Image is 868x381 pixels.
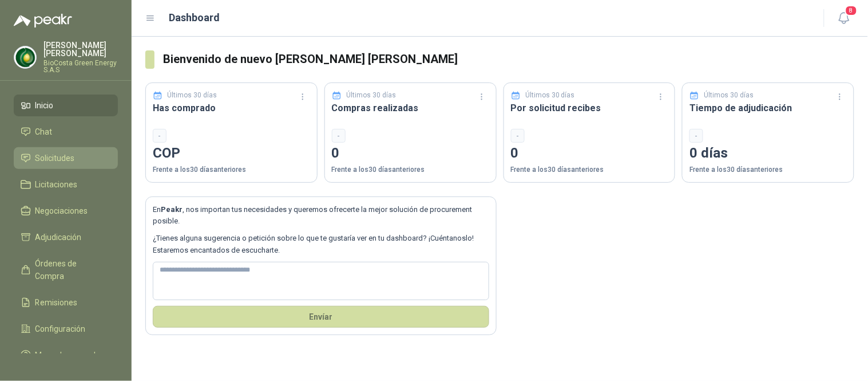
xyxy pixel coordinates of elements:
[35,152,75,164] span: Solicitudes
[161,205,183,214] b: Peakr
[35,231,82,243] span: Adjudicación
[153,143,310,164] p: COP
[834,8,854,29] button: 8
[35,349,101,362] span: Manuales y ayuda
[511,129,525,143] div: -
[689,129,703,143] div: -
[35,257,107,282] span: Órdenes de Compra
[511,101,668,115] h3: Por solicitud recibes
[689,101,847,115] h3: Tiempo de adjudicación
[43,41,118,57] p: [PERSON_NAME] [PERSON_NAME]
[164,50,854,68] h3: Bienvenido de nuevo [PERSON_NAME] [PERSON_NAME]
[14,318,118,340] a: Configuración
[35,323,86,335] span: Configuración
[153,306,489,328] button: Envíar
[14,147,118,169] a: Solicitudes
[14,46,36,68] img: Company Logo
[153,204,489,227] p: En , nos importan tus necesidades y queremos ofrecerte la mejor solución de procurement posible.
[332,164,489,175] p: Frente a los 30 días anteriores
[14,121,118,143] a: Chat
[169,10,220,26] h1: Dashboard
[43,60,118,73] p: BioCosta Green Energy S.A.S
[14,344,118,366] a: Manuales y ayuda
[14,174,118,195] a: Licitaciones
[14,200,118,222] a: Negociaciones
[35,99,54,112] span: Inicio
[14,253,118,287] a: Órdenes de Compra
[704,90,754,101] p: Últimos 30 días
[689,164,847,175] p: Frente a los 30 días anteriores
[153,164,310,175] p: Frente a los 30 días anteriores
[511,143,668,164] p: 0
[525,90,575,101] p: Últimos 30 días
[14,226,118,248] a: Adjudicación
[153,129,167,143] div: -
[153,101,310,115] h3: Has comprado
[14,95,118,116] a: Inicio
[346,90,396,101] p: Últimos 30 días
[511,164,668,175] p: Frente a los 30 días anteriores
[14,14,72,28] img: Logo peakr
[332,129,346,143] div: -
[153,233,489,256] p: ¿Tienes alguna sugerencia o petición sobre lo que te gustaría ver en tu dashboard? ¡Cuéntanoslo! ...
[168,90,217,101] p: Últimos 30 días
[332,101,489,115] h3: Compras realizadas
[845,5,858,16] span: 8
[35,178,78,191] span: Licitaciones
[332,143,489,164] p: 0
[35,205,88,217] span: Negociaciones
[35,296,78,309] span: Remisiones
[14,292,118,313] a: Remisiones
[689,143,847,164] p: 0 días
[35,125,53,138] span: Chat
